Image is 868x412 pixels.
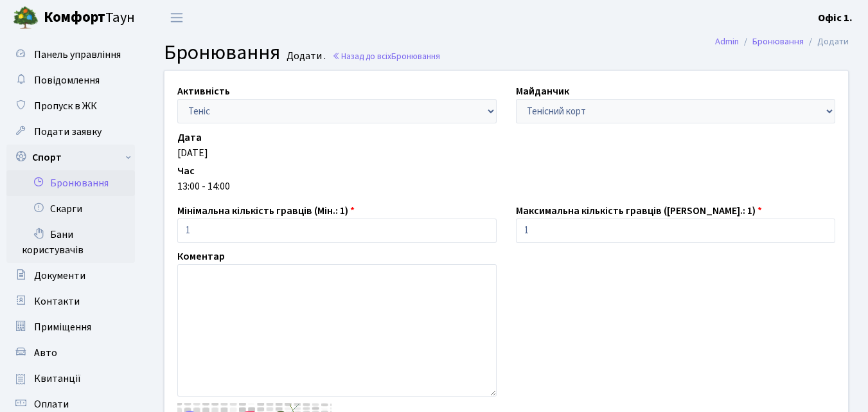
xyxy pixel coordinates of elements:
a: Повідомлення [6,67,135,93]
label: Максимальна кількість гравців ([PERSON_NAME].: 1) [516,203,762,219]
a: Бронювання [6,170,135,196]
span: Панель управління [34,48,121,62]
a: Контакти [6,289,135,314]
a: Приміщення [6,314,135,340]
a: Квитанції [6,366,135,391]
button: Переключити навігацію [161,7,193,28]
span: Бронювання [164,38,280,67]
a: Бронювання [752,35,804,48]
label: Дата [177,130,202,145]
div: 13:00 - 14:00 [177,179,835,194]
span: Документи [34,269,85,283]
nav: breadcrumb [696,28,868,55]
a: Офіс 1. [818,10,853,26]
a: Подати заявку [6,119,135,145]
label: Коментар [177,249,225,264]
label: Активність [177,84,230,99]
a: Бани користувачів [6,222,135,263]
span: Подати заявку [34,125,102,139]
span: Приміщення [34,320,91,334]
b: Офіс 1. [818,11,853,25]
label: Майданчик [516,84,569,99]
a: Авто [6,340,135,366]
span: Оплати [34,397,69,411]
div: [DATE] [177,145,835,161]
a: Спорт [6,145,135,170]
span: Квитанції [34,372,81,386]
span: Бронювання [391,50,440,62]
a: Пропуск в ЖК [6,93,135,119]
span: Таун [44,7,135,29]
small: Додати . [284,50,326,62]
b: Комфорт [44,7,105,28]
a: Назад до всіхБронювання [332,50,440,62]
span: Авто [34,346,57,360]
label: Мінімальна кількість гравців (Мін.: 1) [177,203,355,219]
span: Контакти [34,294,80,309]
a: Документи [6,263,135,289]
label: Час [177,163,195,179]
li: Додати [804,35,849,49]
a: Скарги [6,196,135,222]
img: logo.png [13,5,39,31]
span: Повідомлення [34,73,100,87]
a: Панель управління [6,42,135,67]
span: Пропуск в ЖК [34,99,97,113]
a: Admin [715,35,739,48]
